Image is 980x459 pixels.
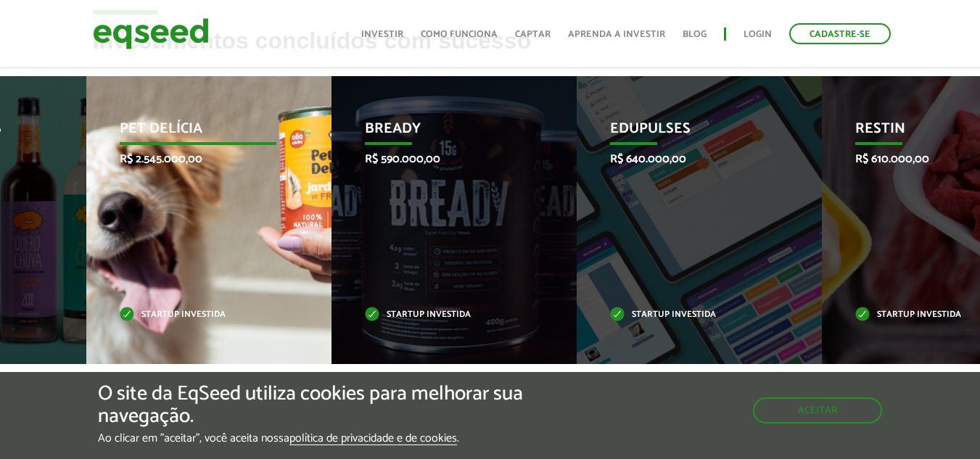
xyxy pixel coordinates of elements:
a: Cadastre-se [789,23,891,44]
p: R$ 2.545.000,00 [120,152,276,166]
p: R$ 640.000,00 [610,152,767,166]
a: Como funciona [421,30,498,39]
a: Aprenda a investir [568,30,665,39]
a: Investir [361,30,403,39]
img: EqSeed [93,15,209,53]
a: Blog [683,30,707,39]
p: Bready [365,120,522,145]
p: Startup investida [610,311,767,319]
h5: O site da EqSeed utiliza cookies para melhorar sua navegação. [98,383,568,428]
button: Aceitar [753,397,882,423]
p: Startup investida [365,311,522,319]
p: Ao clicar em "aceitar", você aceita nossa . [98,431,568,445]
a: política de privacidade e de cookies [289,433,457,445]
p: R$ 590.000,00 [365,152,522,166]
p: Startup investida [120,311,276,319]
a: Login [744,30,772,39]
p: Edupulses [610,120,767,145]
p: Pet Delícia [120,120,276,145]
a: Captar [515,30,551,39]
